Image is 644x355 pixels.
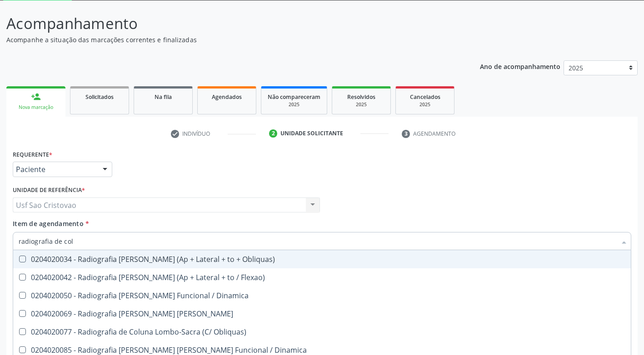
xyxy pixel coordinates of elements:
p: Ano de acompanhamento [480,60,560,72]
div: 2025 [339,101,384,108]
p: Acompanhe a situação das marcações correntes e finalizadas [6,35,448,44]
p: Acompanhamento [6,12,448,35]
input: Buscar por procedimentos [19,232,616,250]
div: Nova marcação [13,104,59,111]
div: 2025 [402,101,448,108]
div: 0204020069 - Radiografia [PERSON_NAME] [PERSON_NAME] [19,310,625,317]
div: Unidade solicitante [280,129,343,138]
span: Agendados [212,93,242,101]
div: person_add [31,92,41,102]
span: Cancelados [410,93,440,101]
div: 2 [269,129,277,138]
span: Na fila [155,93,172,101]
div: 2025 [268,101,320,108]
span: Solicitados [85,93,114,101]
span: Resolvidos [347,93,375,101]
span: Paciente [16,165,94,174]
div: 0204020042 - Radiografia [PERSON_NAME] (Ap + Lateral + to / Flexao) [19,274,625,281]
label: Requerente [13,148,52,162]
div: 0204020034 - Radiografia [PERSON_NAME] (Ap + Lateral + to + Obliquas) [19,256,625,263]
span: Não compareceram [268,93,320,101]
div: 0204020050 - Radiografia [PERSON_NAME] Funcional / Dinamica [19,292,625,299]
div: 0204020085 - Radiografia [PERSON_NAME] [PERSON_NAME] Funcional / Dinamica [19,346,625,354]
span: Item de agendamento [13,219,84,228]
label: Unidade de referência [13,183,85,197]
div: 0204020077 - Radiografia de Coluna Lombo-Sacra (C/ Obliquas) [19,328,625,335]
